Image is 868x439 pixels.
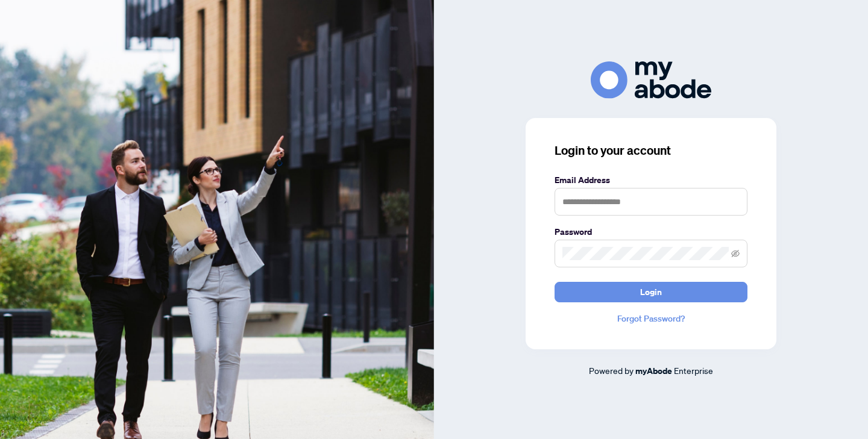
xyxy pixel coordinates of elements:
button: Login [555,282,747,302]
a: myAbode [635,364,672,378]
span: Enterprise [674,365,713,376]
h3: Login to your account [555,142,747,159]
a: Forgot Password? [555,312,747,325]
label: Email Address [555,173,747,187]
span: Login [640,282,662,302]
span: Powered by [589,365,634,376]
span: eye-invisible [731,249,740,258]
img: ma-logo [591,61,711,98]
label: Password [555,225,747,238]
